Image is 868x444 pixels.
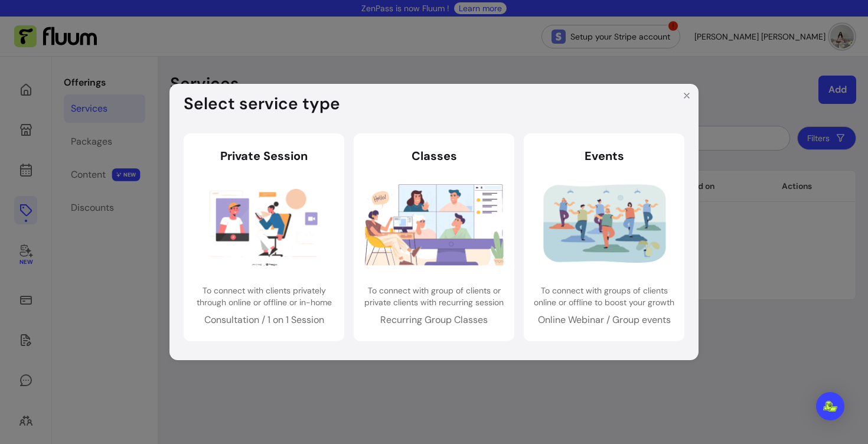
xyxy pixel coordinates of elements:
[363,285,505,308] p: To connect with group of clients or private clients with recurring session
[535,178,674,270] img: Events
[193,285,335,308] p: To connect with clients privately through online or offline or in-home
[184,133,344,341] a: Private SessionTo connect with clients privately through online or offline or in-homeConsultation...
[354,133,514,341] a: ClassesTo connect with group of clients or private clients with recurring sessionRecurring Group ...
[363,313,505,327] p: Recurring Group Classes
[193,313,335,327] p: Consultation / 1 on 1 Session
[365,178,504,270] img: Classes
[193,148,335,164] header: Private Session
[816,392,844,420] div: Open Intercom Messenger
[363,148,505,164] header: Classes
[524,133,684,341] a: EventsTo connect with groups of clients online or offline to boost your growthOnline Webinar / Gr...
[533,148,675,164] header: Events
[533,285,675,308] p: To connect with groups of clients online or offline to boost your growth
[677,86,696,105] button: Close
[533,313,675,327] p: Online Webinar / Group events
[195,178,334,270] img: Private Session
[169,84,699,124] header: Select service type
